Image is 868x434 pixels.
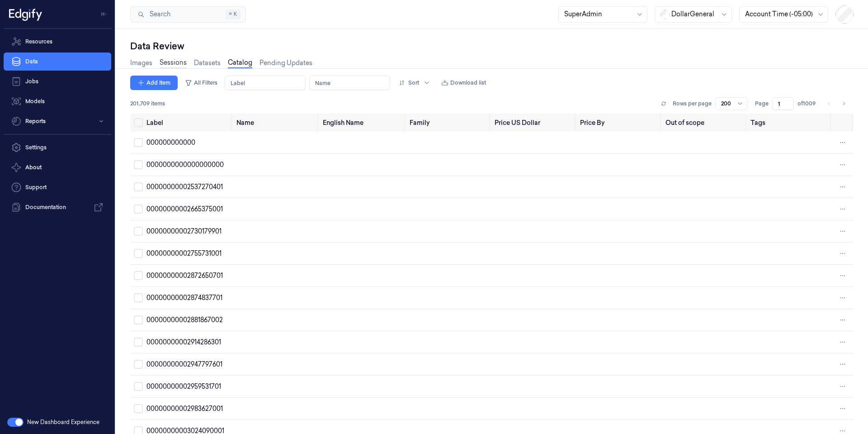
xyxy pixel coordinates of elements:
a: Jobs [4,72,111,91]
button: Add Item [130,76,178,90]
div: Data Review [130,40,854,52]
th: Name [233,114,319,132]
button: Select row [134,138,143,147]
button: Go to next page [837,97,850,110]
span: 00000000002872650701 [146,272,223,280]
a: Pending Updates [259,58,312,68]
a: Models [4,92,111,110]
a: Support [4,178,111,196]
span: Search [146,10,170,19]
span: 00000000002730179901 [146,227,222,235]
button: All Filters [181,76,221,90]
span: Page [755,100,769,108]
a: Resources [4,33,111,51]
button: Select row [134,315,143,324]
button: Select row [134,205,143,214]
button: Select row [134,293,143,302]
button: Download list [438,76,490,90]
span: 201,709 items [130,100,165,108]
a: Settings [4,138,111,157]
th: Out of scope [662,114,747,132]
span: 000000000000 [146,138,195,147]
span: 00000000002755731001 [146,249,222,258]
a: Documentation [4,198,111,216]
span: 00000000002947797601 [146,360,222,368]
span: 00000000002959531701 [146,382,221,391]
th: English Name [319,114,406,132]
button: Select row [134,182,143,191]
span: 00000000002537270401 [146,183,223,191]
nav: pagination [823,97,850,110]
span: 00000000002983627001 [146,405,223,413]
button: Toggle Navigation [97,7,111,21]
th: Price US Dollar [491,114,576,132]
button: About [4,158,111,176]
button: Select all [134,118,143,127]
button: Select row [134,160,143,169]
span: 0000000000000000000 [146,161,224,169]
a: Data [4,52,111,71]
button: Select row [134,382,143,391]
input: Label [225,76,306,90]
a: Images [130,58,152,68]
button: Reports [4,112,111,130]
button: Select row [134,404,143,413]
p: Rows per page [673,100,712,108]
a: Datasets [194,58,221,68]
a: Sessions [160,58,187,68]
span: 00000000002665375001 [146,205,223,213]
button: Select row [134,338,143,347]
span: 00000000002914286301 [146,338,221,346]
button: Select row [134,227,143,236]
a: Catalog [228,58,252,68]
th: Label [143,114,233,132]
th: Tags [747,114,832,132]
span: of 1009 [797,100,816,108]
th: Family [406,114,491,132]
span: 00000000002881867002 [146,316,223,324]
span: 00000000002874837701 [146,294,222,302]
button: Select row [134,360,143,369]
th: Price By [576,114,662,132]
input: Name [309,76,390,90]
button: Select row [134,271,143,280]
button: Search⌘K [130,6,246,23]
button: Select row [134,249,143,258]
